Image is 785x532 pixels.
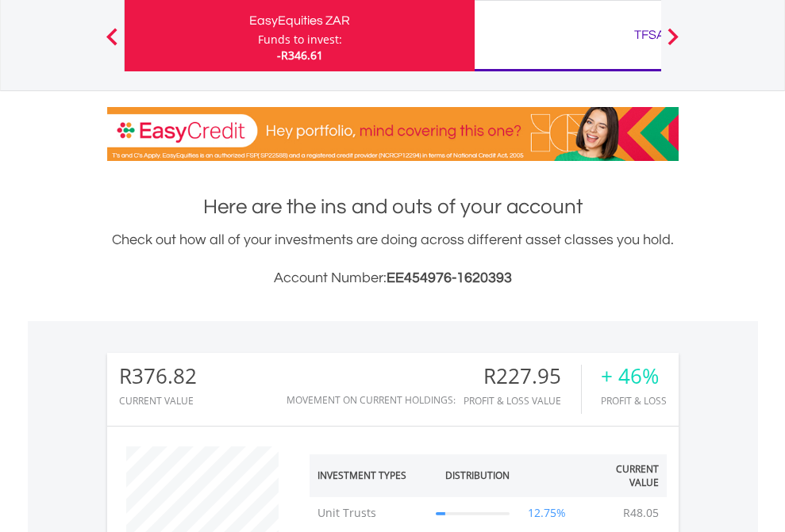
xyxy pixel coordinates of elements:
img: EasyCredit Promotion Banner [107,107,679,161]
div: + 46% [601,365,667,388]
button: Previous [96,36,128,52]
h3: Account Number: [107,267,679,289]
span: -R346.61 [277,48,323,63]
div: Profit & Loss [601,396,667,406]
div: R227.95 [464,365,581,388]
div: Movement on Current Holdings: [287,395,456,405]
td: Unit Trusts [310,497,429,529]
div: Funds to invest: [258,32,342,48]
div: R376.82 [119,365,197,388]
button: Next [657,36,689,52]
div: CURRENT VALUE [119,396,197,406]
td: R48.05 [615,497,667,529]
div: EasyEquities ZAR [134,10,465,32]
span: EE454976-1620393 [387,270,512,285]
div: Check out how all of your investments are doing across different asset classes you hold. [107,229,679,289]
div: Profit & Loss Value [464,396,581,406]
th: Current Value [577,454,667,497]
div: Distribution [445,469,510,482]
h1: Here are the ins and outs of your account [107,193,679,221]
th: Investment Types [310,454,429,497]
td: 12.75% [518,497,577,529]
